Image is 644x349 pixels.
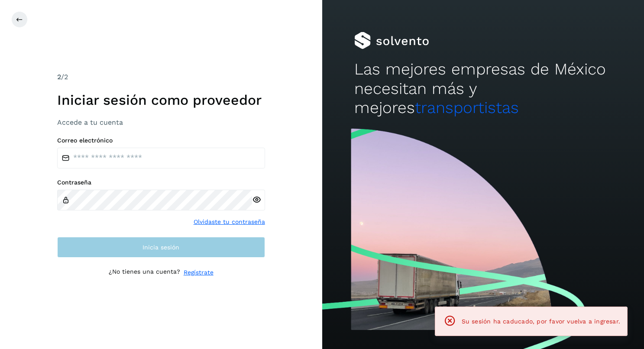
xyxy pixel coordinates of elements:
[109,268,180,277] p: ¿No tienes una cuenta?
[57,118,265,126] h3: Accede a tu cuenta
[57,92,265,108] h1: Iniciar sesión como proveedor
[415,98,519,117] span: transportistas
[184,268,214,277] a: Regístrate
[57,73,61,81] span: 2
[57,137,265,144] label: Correo electrónico
[354,60,612,117] h2: Las mejores empresas de México necesitan más y mejores
[462,318,620,325] span: Su sesión ha caducado, por favor vuelva a ingresar.
[57,179,265,186] label: Contraseña
[57,237,265,258] button: Inicia sesión
[57,72,265,82] div: /2
[194,217,265,226] a: Olvidaste tu contraseña
[142,244,179,250] span: Inicia sesión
